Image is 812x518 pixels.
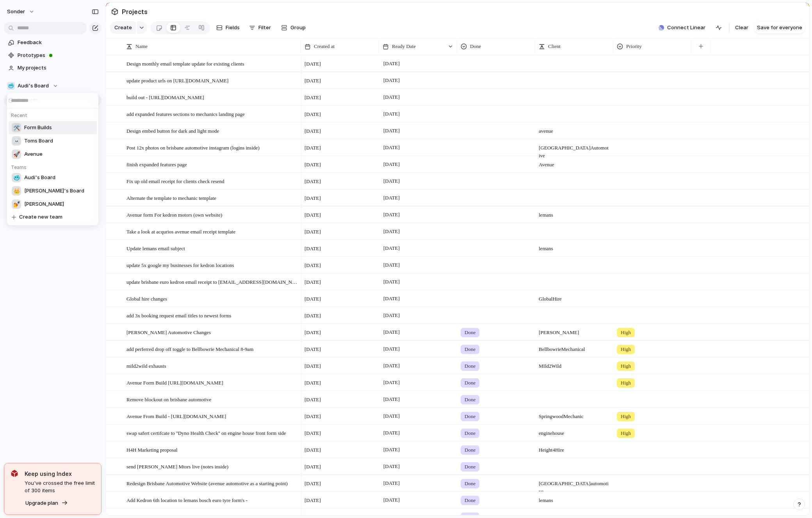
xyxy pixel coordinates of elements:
[19,213,62,221] span: Create new team
[24,187,84,195] span: [PERSON_NAME]'s Board
[12,173,21,182] div: 🥶
[9,161,99,171] h5: Teams
[9,109,99,119] h5: Recent
[24,200,64,208] span: [PERSON_NAME]
[12,199,21,209] div: 💅
[24,124,52,132] span: Form Builds
[24,174,55,182] span: Audi's Board
[12,136,21,146] div: ☠️
[12,123,21,132] div: 🛠️
[24,150,43,158] span: Avenue
[24,137,53,145] span: Toms Board
[12,150,21,159] div: 🚀
[12,186,21,196] div: 👑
